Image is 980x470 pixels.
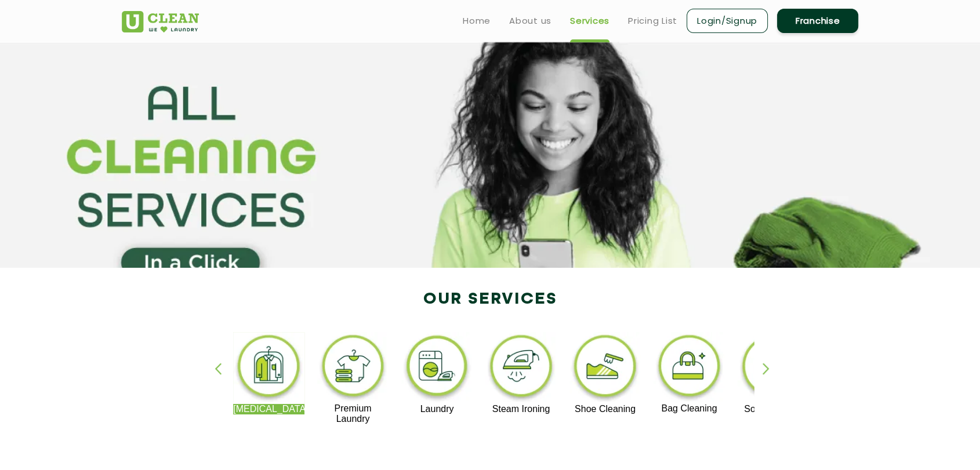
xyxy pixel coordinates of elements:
img: steam_ironing_11zon.webp [485,332,557,404]
a: Services [570,14,609,28]
p: [MEDICAL_DATA] [233,404,304,414]
img: dry_cleaning_11zon.webp [233,332,304,404]
p: Laundry [401,404,473,414]
p: Bag Cleaning [654,403,725,414]
a: Franchise [777,9,858,33]
img: shoe_cleaning_11zon.webp [569,332,641,404]
img: laundry_cleaning_11zon.webp [401,332,473,404]
a: Pricing List [628,14,677,28]
img: premium_laundry_cleaning_11zon.webp [317,332,389,403]
img: sofa_cleaning_11zon.webp [738,332,809,404]
img: UClean Laundry and Dry Cleaning [122,11,199,32]
p: Shoe Cleaning [569,404,641,414]
a: About us [509,14,551,28]
p: Premium Laundry [317,403,389,424]
a: Home [463,14,491,28]
a: Login/Signup [687,9,768,33]
img: bag_cleaning_11zon.webp [654,332,725,403]
p: Steam Ironing [485,404,557,414]
p: Sofa Cleaning [738,404,809,414]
